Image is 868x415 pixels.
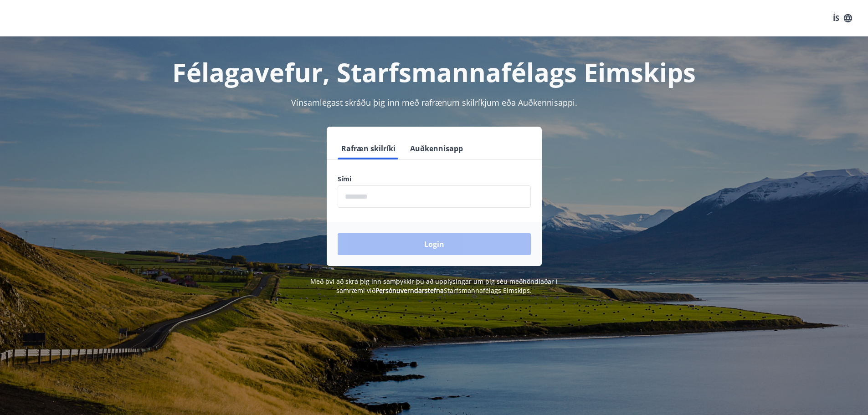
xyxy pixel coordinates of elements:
button: Auðkennisapp [406,138,467,159]
h1: Félagavefur, Starfsmannafélags Eimskips [117,55,751,89]
label: Sími [338,174,531,184]
button: ÍS [828,10,857,26]
button: Rafræn skilríki [338,138,399,159]
span: Með því að skrá þig inn samþykkir þú að upplýsingar um þig séu meðhöndlaðar í samræmi við Starfsm... [310,277,558,295]
span: Vinsamlegast skráðu þig inn með rafrænum skilríkjum eða Auðkennisappi. [291,97,577,108]
a: Persónuverndarstefna [375,286,444,295]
